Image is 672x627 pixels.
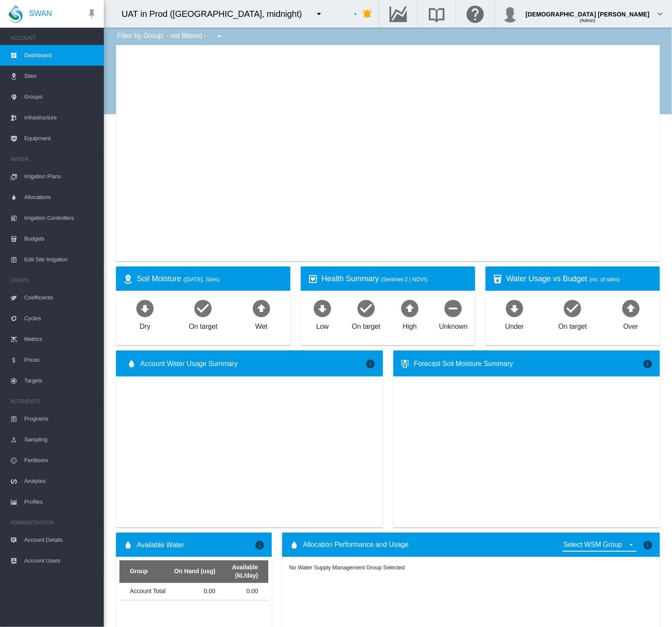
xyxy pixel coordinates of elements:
md-icon: icon-checkbox-marked-circle [356,298,376,318]
div: Unknown [439,318,468,331]
md-select: {{'ALLOCATION.SELECT_GROUP' | i18next}} [563,538,637,552]
md-icon: icon-water [289,540,299,550]
span: Account Details [24,530,97,550]
button: icon-menu-down [310,5,328,23]
md-icon: icon-pin [87,9,97,19]
md-icon: icon-arrow-down-bold-circle [312,298,333,318]
md-icon: icon-minus-circle [443,298,464,318]
md-icon: icon-cup-water [492,274,503,284]
span: (no. of sites) [589,276,620,283]
span: Targets [24,370,97,391]
md-icon: icon-menu-down [314,9,324,19]
md-icon: icon-heart-box-outline [308,274,318,284]
span: Allocation Performance and Usage [303,540,408,550]
md-icon: icon-information [643,540,653,550]
md-icon: icon-menu-down [214,31,225,42]
span: ACCOUNT [10,31,97,45]
md-icon: icon-arrow-down-bold-circle [135,298,155,318]
span: Account Water Usage Summary [140,359,366,369]
span: Irrigation Plans [24,166,97,187]
div: UAT in Prod ([GEOGRAPHIC_DATA], midnight) [122,8,310,20]
span: Metrics [24,329,97,350]
div: On target [352,318,380,331]
div: Water Usage vs Budget [506,273,653,284]
md-icon: Go to the Data Hub [388,9,408,19]
span: SWAN [29,8,52,19]
div: On target [558,318,587,331]
span: Profiles [24,492,97,512]
md-icon: icon-bell-ring [362,9,373,19]
md-icon: Click here for help [465,9,486,19]
button: icon-bell-ring [359,5,376,23]
md-icon: Search the knowledge base [426,9,447,19]
span: ADMINISTRATION [10,516,97,530]
md-icon: icon-arrow-down-bold-circle [504,298,525,318]
span: Programs [24,408,97,429]
span: Infrastructure [24,107,97,128]
md-icon: icon-arrow-up-bold-circle [399,298,420,318]
span: Account Users [24,550,97,571]
md-icon: icon-information [254,540,265,550]
span: Sites [24,66,97,87]
span: Edit Site Irrigation [24,249,97,270]
div: Soil Moisture [137,273,283,284]
div: [DEMOGRAPHIC_DATA] [PERSON_NAME] [526,6,649,15]
span: Fertilisers [24,450,97,471]
span: WATER [10,152,97,166]
md-icon: icon-checkbox-marked-circle [193,298,213,318]
span: Dashboard [24,45,97,66]
div: 0.00 [222,587,258,596]
span: CROPS [10,273,97,287]
div: Under [505,318,524,331]
span: (Admin) [580,18,595,23]
md-icon: icon-information [643,359,653,369]
md-icon: icon-thermometer-lines [400,359,411,369]
button: icon-menu-down [211,28,228,45]
td: Account Total [119,583,169,600]
div: Filter by Group: - not filtered - [111,28,231,45]
md-icon: icon-map-marker-radius [123,274,133,284]
md-icon: icon-arrow-up-bold-circle [621,298,641,318]
div: No Water Supply Management Group Selected [289,564,405,572]
div: Dry [140,318,151,331]
span: Prices [24,350,97,370]
th: On Hand (usg) [169,560,219,583]
md-icon: icon-water [123,540,133,550]
div: Health Summary [322,273,468,284]
span: Coefficients [24,287,97,308]
span: Analytes [24,471,97,492]
div: Low [316,318,329,331]
div: 0.00 [173,587,215,596]
span: Sampling [24,429,97,450]
img: SWAN-Landscape-Logo-Colour-drop.png [9,5,23,23]
span: (Sentinel-2 | NDVI) [381,276,428,283]
span: Available Water [137,540,184,550]
span: Groups [24,87,97,107]
span: Irrigation Controllers [24,208,97,228]
md-icon: icon-water [126,359,137,369]
md-icon: icon-information [366,359,376,369]
th: Group [119,560,169,583]
div: Over [624,318,638,331]
div: On target [189,318,218,331]
div: High [403,318,417,331]
md-icon: icon-checkbox-marked-circle [562,298,583,318]
div: Forecast Soil Moisture Summary [414,359,643,369]
span: ([DATE], Sites) [183,276,220,283]
span: Cycles [24,308,97,329]
span: Allocations [24,187,97,208]
img: profile.jpg [502,5,519,23]
span: NUTRIENTS [10,395,97,408]
md-icon: icon-arrow-up-bold-circle [251,298,272,318]
div: Wet [255,318,267,331]
md-icon: icon-chevron-down [655,9,665,19]
th: Available (kL/day) [219,560,269,583]
span: Budgets [24,228,97,249]
span: Equipment [24,128,97,149]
